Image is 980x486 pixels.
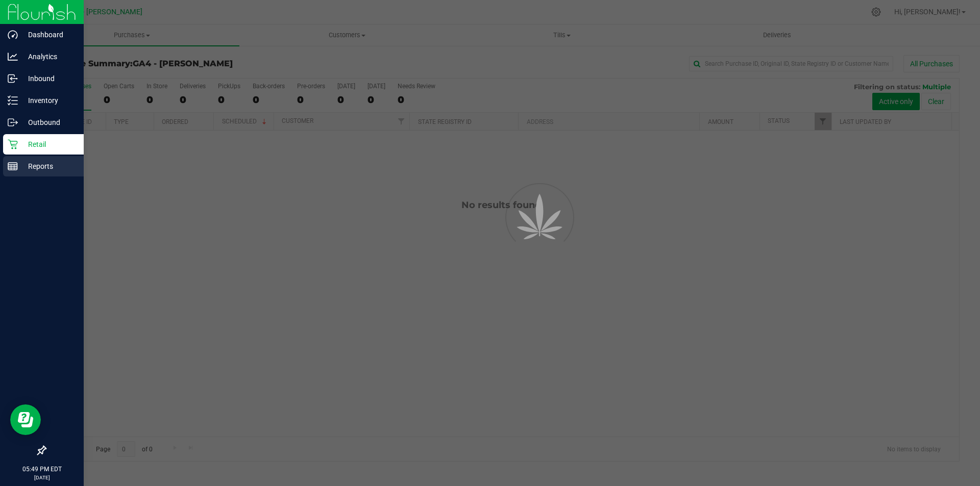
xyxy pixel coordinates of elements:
[5,465,79,474] p: 05:49 PM EDT
[18,50,79,63] p: Analytics
[5,474,79,481] p: [DATE]
[8,73,18,84] inline-svg: Inbound
[18,29,79,41] p: Dashboard
[18,94,79,107] p: Inventory
[8,30,18,40] inline-svg: Dashboard
[18,138,79,150] p: Retail
[18,72,79,85] p: Inbound
[8,139,18,149] inline-svg: Retail
[10,404,41,435] iframe: Resource center
[18,160,79,172] p: Reports
[8,117,18,127] inline-svg: Outbound
[8,95,18,106] inline-svg: Inventory
[8,52,18,62] inline-svg: Analytics
[18,116,79,129] p: Outbound
[8,161,18,171] inline-svg: Reports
